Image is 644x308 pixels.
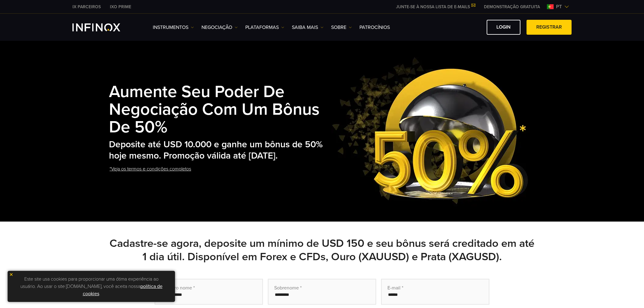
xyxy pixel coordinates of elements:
a: *Veja os termos e condições completos [109,162,192,177]
a: JUNTE-SE À NOSSA LISTA DE E-MAILS [391,4,479,9]
a: Patrocínios [359,24,390,31]
a: Instrumentos [153,24,194,31]
a: Registrar [527,20,572,35]
a: INFINOX MENU [479,4,544,10]
a: INFINOX Logo [72,23,135,31]
h2: Cadastre-se agora, deposite um mínimo de USD 150 e seu bônus será creditado em até 1 dia útil. Di... [109,237,535,264]
a: PLATAFORMAS [245,24,284,31]
a: Login [487,20,520,35]
strong: Aumente seu poder de negociação com um bônus de 50% [109,82,320,137]
p: Este site usa cookies para proporcionar uma ótima experiência ao usuário. Ao usar o site [DOMAIN_... [11,274,172,299]
a: SOBRE [331,24,352,31]
span: pt [554,3,564,10]
a: INFINOX [68,4,105,10]
img: yellow close icon [9,272,13,277]
a: Saiba mais [292,24,324,31]
a: NEGOCIAÇÃO [201,24,238,31]
a: INFINOX [105,4,136,10]
h2: Deposite até USD 10.000 e ganhe um bônus de 50% hoje mesmo. Promoção válida até [DATE]. [109,139,326,161]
